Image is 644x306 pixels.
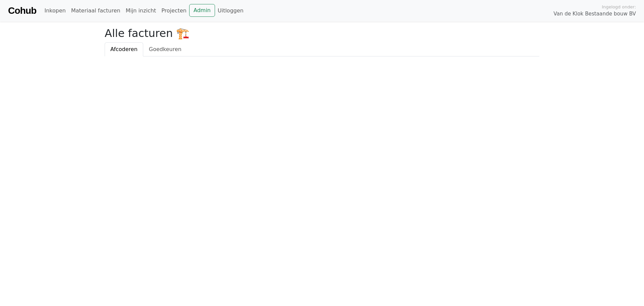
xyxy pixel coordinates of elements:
[143,42,187,56] a: Goedkeuren
[42,4,68,17] a: Inkopen
[68,4,123,17] a: Materiaal facturen
[159,4,189,17] a: Projecten
[105,27,539,40] h2: Alle facturen 🏗️
[8,3,36,19] a: Cohub
[553,10,636,18] span: Van de Klok Bestaande bouw BV
[189,4,215,17] a: Admin
[110,46,138,52] span: Afcoderen
[215,4,246,17] a: Uitloggen
[105,42,143,56] a: Afcoderen
[602,4,636,10] span: Ingelogd onder:
[123,4,159,17] a: Mijn inzicht
[149,46,181,52] span: Goedkeuren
